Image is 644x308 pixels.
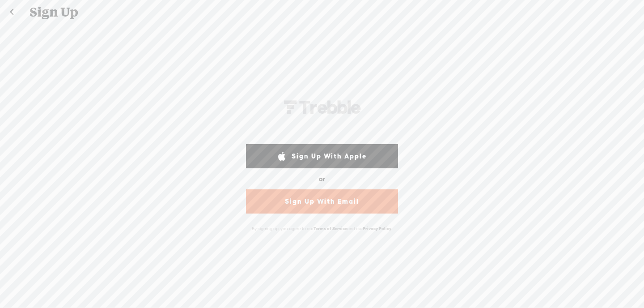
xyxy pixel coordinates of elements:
[314,226,347,231] a: Terms of Service
[246,189,398,214] a: Sign Up With Email
[23,0,622,24] div: Sign Up
[319,172,325,186] div: or
[363,226,391,231] a: Privacy Policy
[244,221,400,236] div: By signing up, you agree to our and our .
[246,144,398,168] a: Sign Up With Apple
